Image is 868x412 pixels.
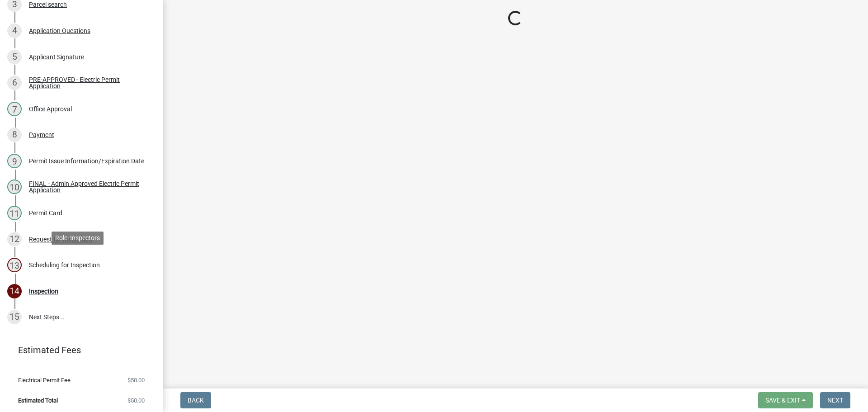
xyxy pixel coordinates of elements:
div: 11 [7,206,22,220]
div: 5 [7,50,22,64]
span: Estimated Total [18,398,58,403]
div: 9 [7,154,22,168]
div: 12 [7,232,22,246]
span: Electrical Permit Fee [18,377,71,383]
div: Role: Inspectors [52,232,104,245]
button: Next [820,392,850,408]
div: 7 [7,102,22,116]
span: $50.00 [127,377,145,383]
div: 15 [7,310,22,324]
div: PRE-APPROVED - Electric Permit Application [29,76,148,89]
div: Applicant Signature [29,54,84,60]
span: Save & Exit [765,397,800,404]
div: 4 [7,24,22,38]
div: Permit Card [29,210,62,216]
div: Inspection [29,288,58,294]
div: 13 [7,258,22,272]
button: Back [180,392,211,408]
span: Next [827,397,843,404]
div: 6 [7,76,22,90]
div: Permit Issue Information/Expiration Date [29,158,144,164]
div: Office Approval [29,106,72,112]
div: FINAL - Admin Approved Electric Permit Application [29,180,148,193]
div: 8 [7,128,22,142]
button: Save & Exit [758,392,813,408]
div: 14 [7,284,22,298]
span: Back [188,397,204,404]
div: Request for Inspection [29,236,92,242]
div: Application Questions [29,28,90,34]
div: Payment [29,132,54,138]
div: 10 [7,180,22,194]
div: Parcel search [29,1,67,8]
a: Estimated Fees [7,341,148,359]
span: $50.00 [127,398,145,403]
div: Scheduling for Inspection [29,262,100,268]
